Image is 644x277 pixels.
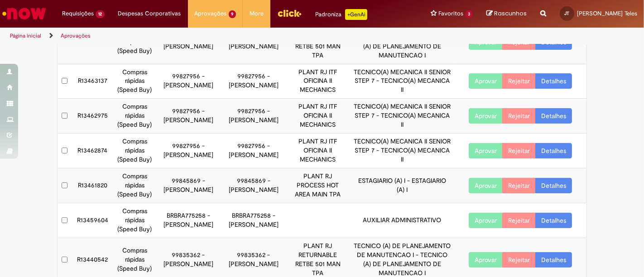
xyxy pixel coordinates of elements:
td: PLANT RJ ITF OFICINA II MECHANICS [286,64,350,99]
td: Compras rápidas (Speed Buy) [114,64,156,99]
ul: Trilhas de página [7,28,423,44]
button: Aprovar [469,213,503,228]
td: R13462874 [72,134,114,168]
td: R13461820 [72,168,114,203]
a: Detalhes [535,73,572,89]
td: PLANT RJ ITF OFICINA II MECHANICS [286,134,350,168]
a: Detalhes [535,213,572,228]
td: AUXILIAR ADMINISTRATIVO [350,203,454,238]
span: [PERSON_NAME] Teles [577,10,637,17]
button: Rejeitar [502,143,536,158]
button: Rejeitar [502,252,536,267]
a: Página inicial [10,32,41,39]
span: Rascunhos [494,9,527,18]
button: Aprovar [469,252,503,267]
td: 99827956 - [PERSON_NAME] [221,134,286,168]
img: ServiceNow [1,5,48,23]
td: 99845869 - [PERSON_NAME] [156,168,221,203]
a: Aprovações [61,32,91,39]
td: 99827956 - [PERSON_NAME] [221,64,286,99]
td: 99827956 - [PERSON_NAME] [221,99,286,134]
td: BRBRA775258 - [PERSON_NAME] [221,203,286,238]
td: TECNICO(A) MECANICA II SENIOR STEP 7 - TECNICO(A) MECANICA II [350,99,454,134]
td: 99827956 - [PERSON_NAME] [156,99,221,134]
td: 99827956 - [PERSON_NAME] [156,134,221,168]
a: Rascunhos [486,10,527,18]
td: 99827956 - [PERSON_NAME] [156,64,221,99]
a: Detalhes [535,108,572,124]
span: 9 [229,10,236,18]
button: Aprovar [469,178,503,193]
td: ESTAGIARIO (A) I - ESTAGIARIO (A) I [350,168,454,203]
img: click_logo_yellow_360x200.png [277,6,302,20]
td: R13462975 [72,99,114,134]
td: Compras rápidas (Speed Buy) [114,203,156,238]
button: Aprovar [469,143,503,158]
td: BRBRA775258 - [PERSON_NAME] [156,203,221,238]
button: Aprovar [469,108,503,124]
td: Compras rápidas (Speed Buy) [114,99,156,134]
button: Rejeitar [502,178,536,193]
td: PLANT RJ PROCESS HOT AREA MAIN TPA [286,168,350,203]
span: More [250,9,264,18]
td: 99845869 - [PERSON_NAME] [221,168,286,203]
span: 12 [96,10,105,18]
a: Detalhes [535,143,572,158]
button: Rejeitar [502,73,536,89]
td: TECNICO(A) MECANICA II SENIOR STEP 7 - TECNICO(A) MECANICA II [350,64,454,99]
span: 3 [465,10,473,18]
button: Rejeitar [502,213,536,228]
td: Compras rápidas (Speed Buy) [114,168,156,203]
span: Favoritos [438,9,463,18]
span: Despesas Corporativas [118,9,181,18]
a: Detalhes [535,178,572,193]
span: Requisições [62,9,94,18]
div: Padroniza [315,9,367,20]
td: TECNICO(A) MECANICA II SENIOR STEP 7 - TECNICO(A) MECANICA II [350,134,454,168]
button: Aprovar [469,73,503,89]
button: Rejeitar [502,108,536,124]
a: Detalhes [535,252,572,267]
td: R13459604 [72,203,114,238]
p: +GenAi [345,9,367,20]
span: JT [565,10,570,16]
span: Aprovações [195,9,227,18]
td: R13463137 [72,64,114,99]
td: Compras rápidas (Speed Buy) [114,134,156,168]
td: PLANT RJ ITF OFICINA II MECHANICS [286,99,350,134]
